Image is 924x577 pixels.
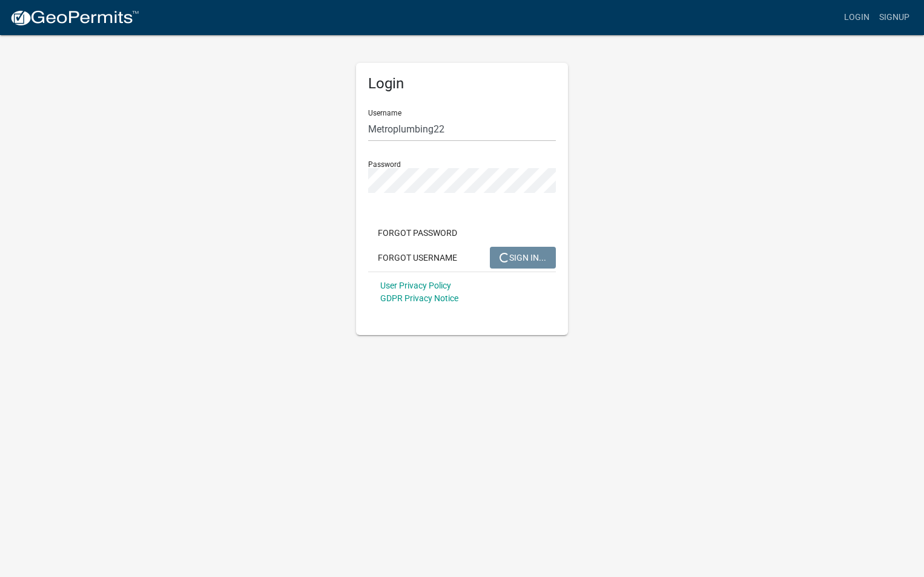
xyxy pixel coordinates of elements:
a: User Privacy Policy [380,281,451,290]
span: SIGN IN... [500,252,546,262]
h5: Login [368,75,556,93]
a: Login [839,6,874,29]
button: Forgot Username [368,247,467,269]
a: Signup [874,6,914,29]
a: GDPR Privacy Notice [380,293,458,303]
button: Forgot Password [368,222,467,244]
button: SIGN IN... [490,247,556,269]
